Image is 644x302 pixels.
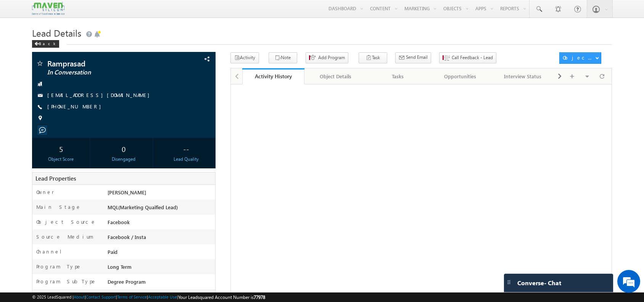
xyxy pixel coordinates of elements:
span: Lead Details [32,27,81,39]
div: 0 [97,142,151,156]
div: Facebook [106,218,215,229]
a: About [74,294,85,299]
div: Interview Status [498,72,547,81]
div: Tasks [373,72,423,81]
span: Send Email [406,54,428,61]
img: Custom Logo [32,2,64,15]
label: Program Type [36,263,82,270]
span: Your Leadsquared Account Number is [178,294,265,300]
button: Note [269,52,297,63]
div: Degree Program [106,278,215,289]
label: Owner [36,189,54,195]
div: Back [32,40,59,48]
a: Object Details [304,68,367,84]
div: Opportunities [435,72,485,81]
span: Lead Properties [35,174,76,182]
a: Activity History [242,68,305,84]
label: Source Medium [36,233,93,240]
span: [PHONE_NUMBER] [47,103,105,111]
span: © 2025 LeadSquared | | | | | [32,294,265,301]
a: Interview Status [492,68,554,84]
label: Program SubType [36,278,97,285]
span: Ramprasad [47,60,161,67]
button: Add Program [306,52,348,63]
a: Acceptable Use [148,294,177,299]
button: Activity [230,52,259,63]
a: Back [32,40,63,46]
div: Facebook / Insta [106,233,215,244]
span: [PERSON_NAME] [108,189,146,195]
label: Object Source [36,218,96,225]
span: 77978 [254,294,265,300]
div: Long Term [106,263,215,274]
div: Paid [106,248,215,259]
a: [EMAIL_ADDRESS][DOMAIN_NAME] [47,92,153,98]
img: carter-drag [506,279,512,285]
div: Lead Quality [159,156,213,163]
div: -- [159,142,213,156]
label: Channel [36,248,68,255]
button: Object Actions [559,52,601,64]
a: Tasks [367,68,430,84]
div: Object Score [34,156,88,163]
button: Send Email [395,52,431,63]
div: Object Details [311,72,360,81]
span: Add Program [318,54,345,61]
button: Call Feedback - Lead [439,52,496,63]
span: In Conversation [47,69,161,76]
button: Task [359,52,387,63]
div: 5 [34,142,88,156]
span: Converse - Chat [517,279,561,286]
a: Contact Support [86,294,116,299]
a: Opportunities [429,68,492,84]
span: Call Feedback - Lead [452,54,493,61]
div: Disengaged [97,156,151,163]
a: Terms of Service [117,294,147,299]
label: Main Stage [36,203,81,210]
div: Activity History [248,73,299,80]
div: Object Actions [563,54,595,61]
div: MQL(Marketing Quaified Lead) [106,203,215,214]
